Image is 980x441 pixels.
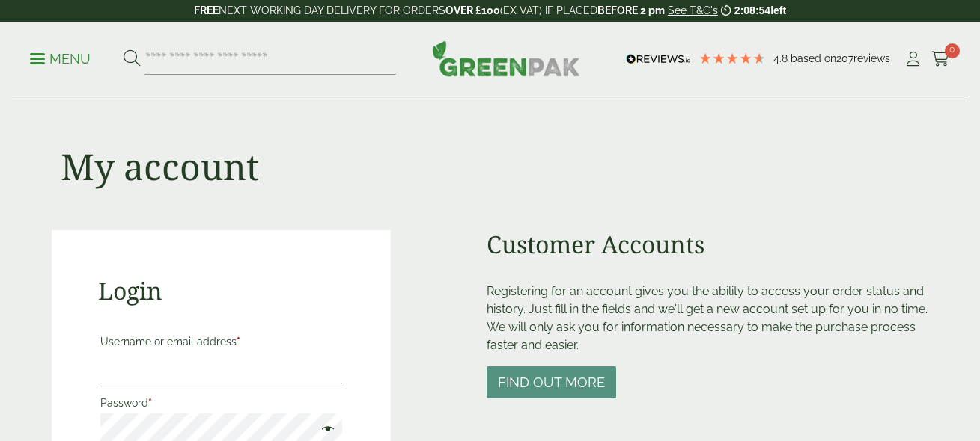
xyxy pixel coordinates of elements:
[30,50,91,68] p: Menu
[931,52,950,67] i: Cart
[773,52,791,64] span: 4.8
[904,52,922,67] i: My Account
[30,50,91,65] a: Menu
[100,392,342,413] label: Password
[931,48,950,70] a: 0
[668,4,718,16] a: See T&C's
[853,52,890,64] span: reviews
[626,54,691,64] img: REVIEWS.io
[98,277,344,305] h2: Login
[487,230,929,259] h2: Customer Accounts
[836,52,853,64] span: 207
[945,43,960,58] span: 0
[194,4,219,16] strong: FREE
[100,331,342,352] label: Username or email address
[487,366,616,398] button: Find out more
[487,376,616,390] a: Find out more
[734,4,770,16] span: 2:08:54
[791,52,836,64] span: Based on
[597,4,665,16] strong: BEFORE 2 pm
[61,145,259,188] h1: My account
[770,4,786,16] span: left
[487,283,929,354] p: Registering for an account gives you the ability to access your order status and history. Just fi...
[432,40,580,76] img: GreenPak Supplies
[445,4,500,16] strong: OVER £100
[699,52,766,65] div: 4.79 Stars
